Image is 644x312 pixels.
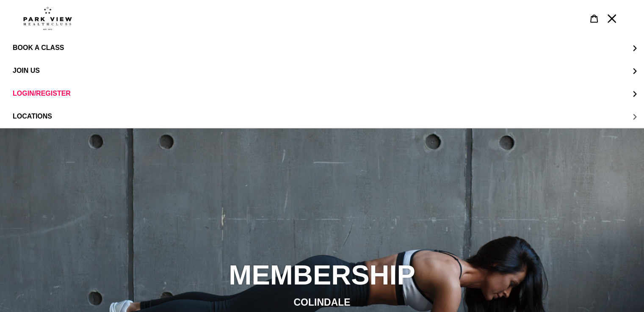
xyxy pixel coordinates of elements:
[13,67,40,74] span: JOIN US
[91,259,553,292] h2: MEMBERSHIP
[23,6,72,30] img: Park view health clubs is a gym near you.
[603,9,621,28] button: Menu
[13,90,71,97] span: LOGIN/REGISTER
[293,297,350,308] span: COLINDALE
[13,113,52,120] span: LOCATIONS
[13,44,64,52] span: BOOK A CLASS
